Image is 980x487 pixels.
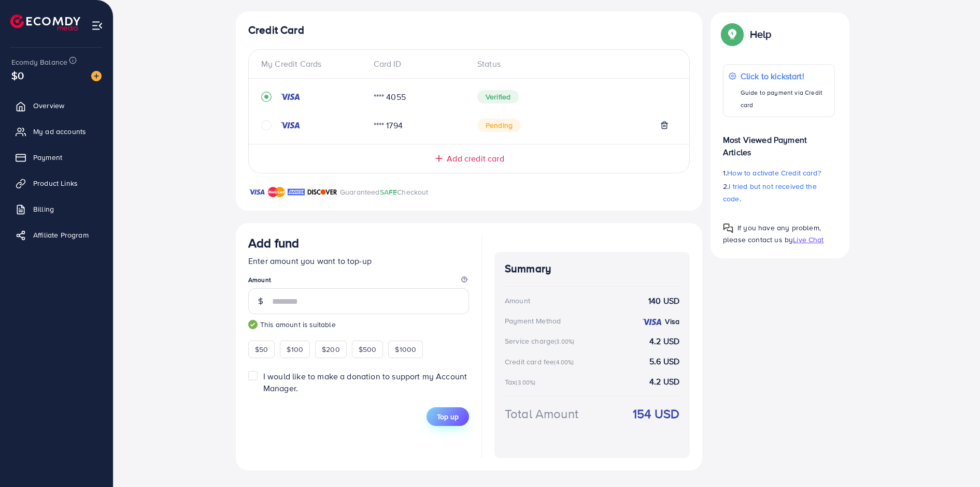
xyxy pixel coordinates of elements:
strong: 4.2 USD [649,335,679,347]
span: $1000 [395,344,416,355]
span: I tried but not received the code. [723,181,817,204]
span: SAFE [380,187,397,197]
h4: Credit Card [248,24,690,37]
p: Most Viewed Payment Articles [723,125,835,158]
span: My ad accounts [33,126,86,137]
a: Product Links [8,173,105,194]
small: This amount is suitable [248,319,469,330]
legend: Amount [248,275,469,288]
div: Amount [505,296,530,306]
strong: 4.2 USD [649,376,679,388]
small: (4.00%) [554,358,574,366]
p: Help [750,28,772,40]
div: Credit card fee [505,357,577,367]
p: 1. [723,167,835,179]
a: Affiliate Program [8,225,105,245]
img: brand [248,186,265,198]
span: $200 [322,344,340,355]
img: image [91,71,102,81]
span: Add credit card [447,153,504,165]
span: Verified [477,90,519,104]
img: guide [248,320,258,329]
img: brand [307,186,337,198]
a: Overview [8,95,105,116]
img: credit [280,121,301,129]
span: Live Chat [793,234,823,245]
span: Top up [437,411,459,422]
svg: record circle [261,92,272,102]
strong: Visa [665,316,679,327]
iframe: Chat [936,440,972,479]
a: Payment [8,147,105,168]
span: Billing [33,204,54,214]
span: $50 [255,344,268,355]
a: Billing [8,199,105,219]
span: $100 [287,344,303,355]
div: Card ID [365,58,470,70]
img: Popup guide [723,25,742,43]
div: Service charge [505,336,577,346]
span: Product Links [33,178,78,188]
span: Pending [477,119,521,132]
span: Overview [33,100,64,111]
span: Payment [33,152,62,163]
p: Guaranteed Checkout [340,186,429,198]
a: My ad accounts [8,121,105,142]
span: How to activate Credit card? [727,168,820,178]
div: Payment Method [505,316,561,326]
small: (3.00%) [516,378,535,387]
p: Guide to payment via Credit card [741,86,829,111]
span: If you have any problem, please contact us by [723,223,821,245]
p: Enter amount you want to top-up [248,255,469,267]
strong: 5.6 USD [649,356,679,367]
img: Popup guide [723,223,733,233]
img: logo [10,14,80,31]
h4: Summary [505,262,679,275]
strong: 154 USD [633,405,679,423]
span: $0 [11,68,24,83]
img: brand [288,186,305,198]
div: Status [469,58,677,70]
img: credit [642,318,662,326]
div: My Credit Cards [261,58,365,70]
svg: circle [261,120,272,130]
span: Affiliate Program [33,230,89,240]
img: menu [91,20,103,32]
p: Click to kickstart! [741,70,829,82]
p: 2. [723,180,835,205]
span: I would like to make a donation to support my Account Manager. [263,371,467,394]
strong: 140 USD [648,295,679,307]
div: Total Amount [505,405,578,423]
div: Tax [505,377,539,387]
small: (3.00%) [555,337,574,346]
h3: Add fund [248,235,299,250]
img: credit [280,93,301,101]
span: $500 [359,344,377,355]
span: Ecomdy Balance [11,57,67,67]
img: brand [268,186,285,198]
button: Top up [427,407,469,426]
